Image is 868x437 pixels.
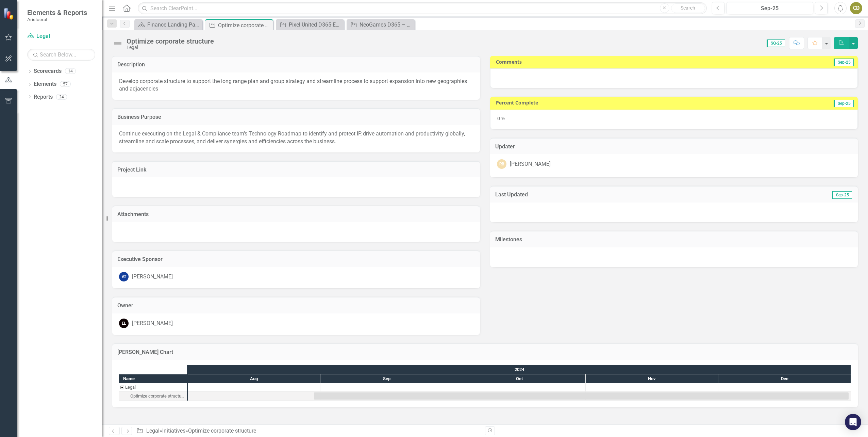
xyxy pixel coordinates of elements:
h3: [PERSON_NAME] Chart [117,349,853,355]
span: Elements & Reports [27,9,87,17]
h3: Percent Complete [496,100,736,105]
div: AT [119,272,129,281]
div: Finance Landing Page [147,20,201,29]
div: Legal [127,45,214,50]
div: Optimize corporate structure [130,392,185,401]
h3: Business Purpose [117,114,475,120]
div: Optimize corporate structure [119,392,187,401]
div: 24 [56,94,67,100]
button: Search [671,3,705,13]
h3: Attachments [117,211,475,217]
div: Name [119,374,187,383]
div: Legal [125,383,136,392]
div: Legal [119,383,187,392]
div: [PERSON_NAME] [132,320,173,327]
h3: Description [117,62,475,68]
div: [PERSON_NAME] [132,273,173,281]
div: 0 % [490,110,858,129]
div: 57 [60,81,71,87]
div: Dec [718,374,851,383]
span: Sep-25 [834,59,854,66]
button: CD [850,2,862,14]
p: Continue executing on the Legal & Compliance team’s Technology Roadmap to identify and protect IP... [119,130,473,146]
a: Reports [34,93,53,101]
div: 2024 [188,365,851,374]
div: Pixel United D365 Entities – D365 Creation and Conversion [289,20,342,29]
img: ClearPoint Strategy [3,8,15,20]
div: Aug [188,374,320,383]
span: Search [681,5,695,11]
h3: Comments [496,59,695,64]
a: Finance Landing Page [136,20,201,29]
div: » » [136,427,480,435]
span: Sep-25 [832,191,852,199]
button: Sep-25 [727,2,813,14]
a: Initiatives [162,427,185,434]
h3: Owner [117,303,475,309]
div: Optimize corporate structure [218,21,271,30]
h3: Milestones [495,237,853,243]
a: Legal [27,32,95,40]
a: Pixel United D365 Entities – D365 Creation and Conversion [278,20,342,29]
div: 14 [65,68,76,74]
div: Nov [586,374,718,383]
a: Legal [146,427,160,434]
div: Open Intercom Messenger [845,414,861,430]
div: EL [119,319,129,328]
span: Sep-25 [834,100,854,107]
h3: Project Link [117,167,475,173]
div: Oct [453,374,586,383]
img: Not Defined [112,38,123,49]
span: SQ-25 [767,39,785,47]
h3: Executive Sponsor [117,256,475,262]
div: Sep [320,374,453,383]
p: Develop corporate structure to support the long range plan and group strategy and streamline proc... [119,78,473,93]
h3: Updater [495,144,853,150]
div: Task: Start date: 2024-08-30 End date: 2024-12-31 [119,392,187,401]
div: Task: Start date: 2024-08-30 End date: 2024-12-31 [314,392,849,400]
a: Elements [34,80,56,88]
div: Optimize corporate structure [188,427,256,434]
input: Search Below... [27,49,95,61]
a: NeoGames D365 – Manage Outsource Delivery [348,20,413,29]
div: NeoGames D365 – Manage Outsource Delivery [360,20,413,29]
div: Sep-25 [729,4,811,13]
div: RB [497,159,506,169]
h3: Last Updated [495,192,714,198]
input: Search ClearPoint... [138,2,707,14]
div: [PERSON_NAME] [510,160,551,168]
div: Optimize corporate structure [127,37,214,45]
small: Aristocrat [27,17,87,22]
div: Task: Legal Start date: 2024-08-30 End date: 2024-08-31 [119,383,187,392]
a: Scorecards [34,67,62,75]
